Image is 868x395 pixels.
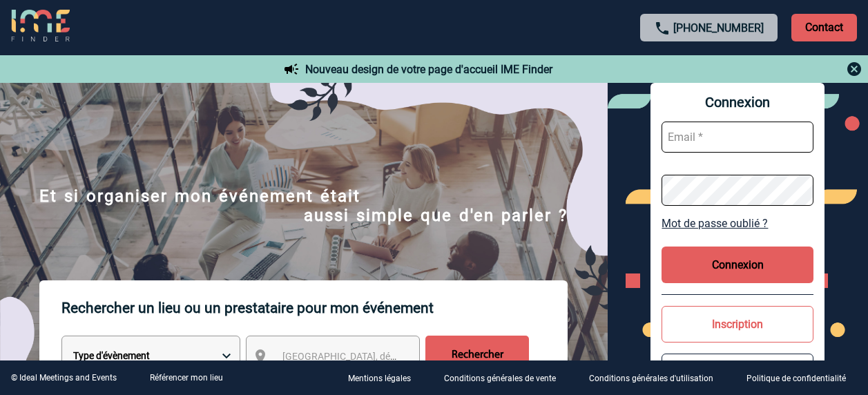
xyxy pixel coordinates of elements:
[654,20,671,37] img: call-24-px.png
[791,14,857,41] p: Contact
[348,374,411,384] p: Mentions légales
[578,372,735,385] a: Conditions générales d'utilisation
[11,373,117,383] div: © Ideal Meetings and Events
[662,122,813,153] input: Email *
[662,306,813,343] button: Inscription
[337,372,433,385] a: Mentions légales
[425,336,529,374] input: Rechercher
[662,354,813,390] button: Référencer mon lieu
[673,21,764,35] a: [PHONE_NUMBER]
[282,351,474,362] span: [GEOGRAPHIC_DATA], département, région...
[589,374,713,384] p: Conditions générales d'utilisation
[433,372,578,385] a: Conditions générales de vente
[662,217,813,230] a: Mot de passe oublié ?
[746,374,846,384] p: Politique de confidentialité
[150,373,223,383] a: Référencer mon lieu
[662,94,813,110] span: Connexion
[735,372,868,385] a: Politique de confidentialité
[444,374,556,384] p: Conditions générales de vente
[61,280,568,336] p: Rechercher un lieu ou un prestataire pour mon événement
[662,247,813,283] button: Connexion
